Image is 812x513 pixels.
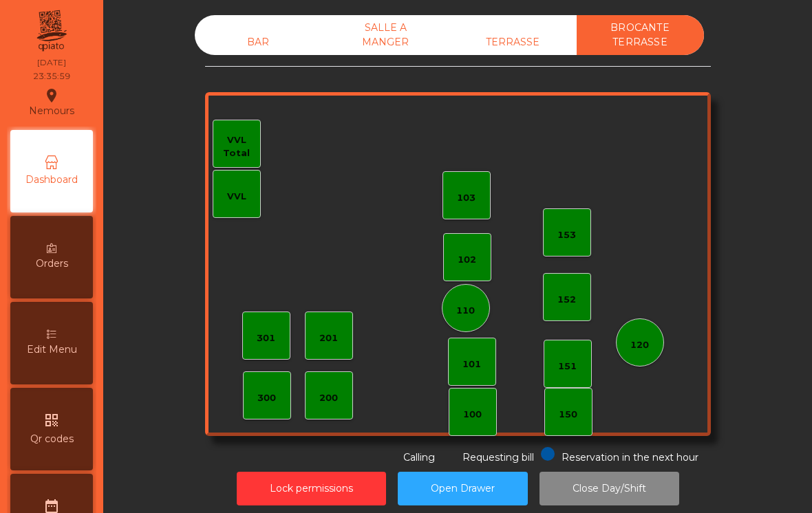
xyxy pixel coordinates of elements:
[557,228,576,242] div: 153
[319,331,338,345] div: 201
[43,87,60,104] i: location_on
[27,342,77,357] span: Edit Menu
[539,472,679,505] button: Close Day/Shift
[458,253,476,267] div: 102
[227,190,246,204] div: VVL
[30,432,74,446] span: Qr codes
[322,15,449,55] div: SALLE A MANGER
[257,331,275,345] div: 301
[37,56,66,69] div: [DATE]
[558,360,577,373] div: 151
[557,293,576,307] div: 152
[34,7,68,55] img: qpiato
[195,30,322,55] div: BAR
[25,173,78,187] span: Dashboard
[403,451,435,463] span: Calling
[29,85,74,120] div: Nemours
[456,304,475,318] div: 110
[577,15,704,55] div: BROCANTE TERRASSE
[562,451,698,463] span: Reservation in the next hour
[559,408,577,422] div: 150
[257,391,276,405] div: 300
[449,30,577,55] div: TERRASSE
[630,338,649,352] div: 120
[36,256,68,271] span: Orders
[33,70,70,83] div: 23:35:59
[462,451,534,463] span: Requesting bill
[237,472,386,505] button: Lock permissions
[43,412,60,428] i: qr_code
[319,391,338,405] div: 200
[463,408,482,422] div: 100
[457,191,476,205] div: 103
[462,358,481,371] div: 101
[213,133,260,160] div: VVL Total
[398,472,528,505] button: Open Drawer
